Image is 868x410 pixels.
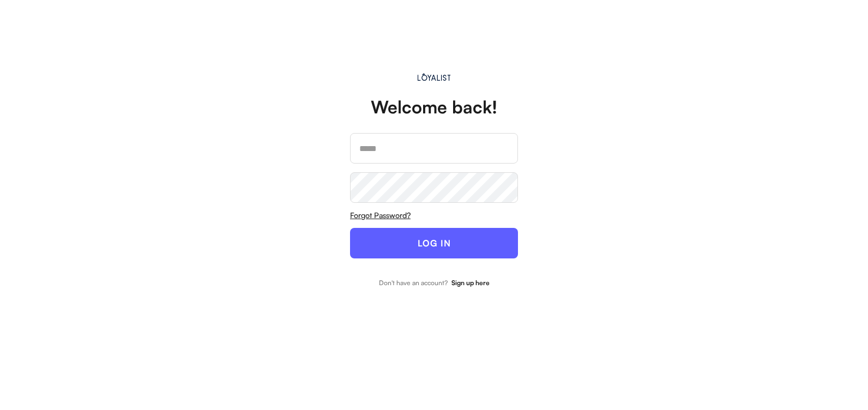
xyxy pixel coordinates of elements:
div: Welcome back! [371,98,497,116]
strong: Sign up here [451,279,490,287]
img: Main.svg [415,73,453,81]
div: Don't have an account? [379,280,448,286]
u: Forgot Password? [350,210,411,220]
button: LOG IN [350,228,518,258]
